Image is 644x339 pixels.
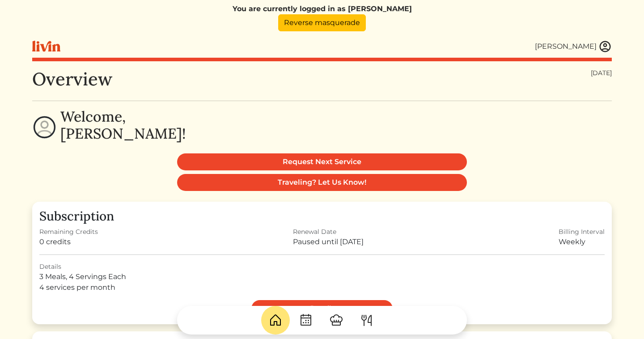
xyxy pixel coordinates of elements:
[39,209,605,224] h3: Subscription
[299,313,313,327] img: CalendarDots-5bcf9d9080389f2a281d69619e1c85352834be518fbc73d9501aef674afc0d57.svg
[591,68,612,78] div: [DATE]
[177,153,467,170] a: Request Next Service
[559,237,605,247] div: Weekly
[598,40,612,53] img: user_account-e6e16d2ec92f44fc35f99ef0dc9cddf60790bfa021a6ecb1c896eb5d2907b31c.svg
[39,227,98,237] div: Remaining Credits
[293,227,364,237] div: Renewal Date
[360,313,374,327] img: ForkKnife-55491504ffdb50bab0c1e09e7649658475375261d09fd45db06cec23bce548bf.svg
[39,271,605,282] div: 3 Meals, 4 Servings Each
[559,227,605,237] div: Billing Interval
[32,41,60,52] img: livin-logo-a0d97d1a881af30f6274990eb6222085a2533c92bbd1e4f22c21b4f0d0e3210c.svg
[177,174,467,191] a: Traveling? Let Us Know!
[268,313,283,327] img: House-9bf13187bcbb5817f509fe5e7408150f90897510c4275e13d0d5fca38e0b5951.svg
[32,115,57,140] img: profile-circle-6dcd711754eaac681cb4e5fa6e5947ecf152da99a3a386d1f417117c42b37ef2.svg
[535,41,597,52] div: [PERSON_NAME]
[39,237,98,247] div: 0 credits
[278,14,366,31] a: Reverse masquerade
[39,262,605,271] div: Details
[32,68,112,90] h1: Overview
[329,313,343,327] img: ChefHat-a374fb509e4f37eb0702ca99f5f64f3b6956810f32a249b33092029f8484b388.svg
[39,282,605,293] div: 4 services per month
[293,237,364,247] div: Paused until [DATE]
[60,108,186,143] h2: Welcome, [PERSON_NAME]!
